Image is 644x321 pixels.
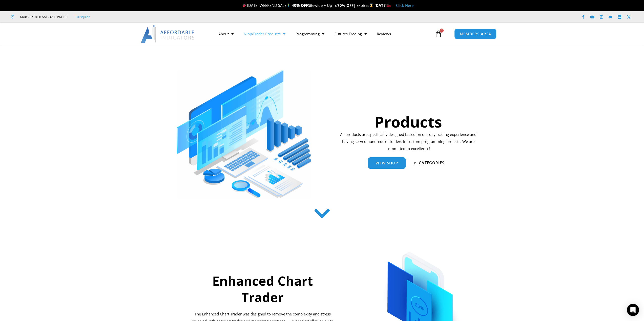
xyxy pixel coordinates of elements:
img: 🏭 [387,4,391,7]
span: MEMBERS AREA [460,32,491,36]
span: Mon - Fri: 8:00 AM – 6:00 PM EST [19,14,68,20]
a: Click Here [396,3,413,8]
div: Open Intercom Messenger [627,304,639,316]
p: All products are specifically designed based on our day trading experience and having served hund... [338,131,478,152]
img: 🎉 [243,4,246,7]
a: NinjaTrader Products [239,28,290,40]
a: Reviews [372,28,396,40]
span: 0 [440,29,444,33]
h1: Products [338,111,478,132]
a: MEMBERS AREA [454,29,496,39]
a: Programming [290,28,329,40]
strong: 40% OFF [292,3,308,8]
nav: Menu [213,28,433,40]
a: View Shop [368,157,406,169]
h2: Enhanced Chart Trader [191,273,334,306]
a: categories [414,161,444,165]
span: View Shop [376,161,398,165]
span: [DATE] WEEKEND SALE Sitewide + Up To | Expires [241,3,374,8]
a: About [213,28,239,40]
span: categories [419,161,444,165]
img: 🏌️‍♂️ [286,4,290,7]
a: Futures Trading [329,28,372,40]
a: Trustpilot [75,14,90,20]
strong: [DATE] [375,3,391,8]
img: ProductsSection scaled | Affordable Indicators – NinjaTrader [177,70,311,198]
strong: 70% OFF [337,3,354,8]
a: 0 [427,27,449,41]
img: ⌛ [369,4,373,7]
img: LogoAI | Affordable Indicators – NinjaTrader [141,25,195,43]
